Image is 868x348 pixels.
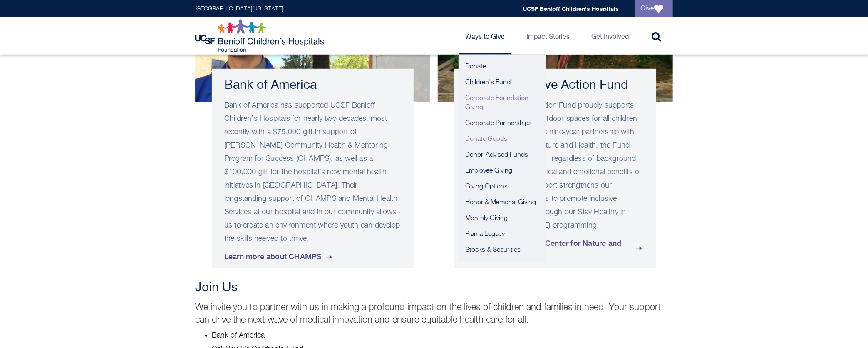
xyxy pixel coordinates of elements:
[459,210,546,226] a: Monthly Giving
[459,242,546,258] a: Stocks & Securities
[467,99,644,232] p: The REI Cooperative Action Fund proudly supports access to nature and outdoor spaces for all chil...
[459,163,546,179] a: Employee Giving
[224,99,401,245] p: Bank of America has supported UCSF Benioff Children’s Hospitals for nearly two decades, most rece...
[459,75,546,90] a: Children's Fund
[459,147,546,163] a: Donor-Advised Funds
[195,280,673,295] h3: Join Us
[467,78,644,93] h3: REI Cooperative Action Fund
[520,17,576,55] a: Impact Stories
[459,115,546,131] a: Corporate Partnerships
[195,19,326,53] img: Logo for UCSF Benioff Children's Hospitals Foundation
[459,90,546,115] a: Corporate Foundation Giving
[459,226,546,242] a: Plan a Legacy
[224,245,334,268] span: Learn more about CHAMPS
[585,17,635,55] a: Get Involved
[195,6,283,12] a: [GEOGRAPHIC_DATA][US_STATE]
[459,59,546,75] a: Donate
[459,131,546,147] a: Donate Goods
[212,330,673,341] li: Bank of America
[224,78,401,93] h3: Bank of America
[523,5,619,12] a: UCSF Benioff Children's Hospitals
[459,195,546,210] a: Honor & Memorial Giving
[467,232,644,264] span: Learn more about our Center for Nature and Health
[635,0,673,17] a: Give
[459,17,511,55] a: Ways to Give
[195,301,673,326] p: We invite you to partner with us in making a profound impact on the lives of children and familie...
[459,179,546,195] a: Giving Options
